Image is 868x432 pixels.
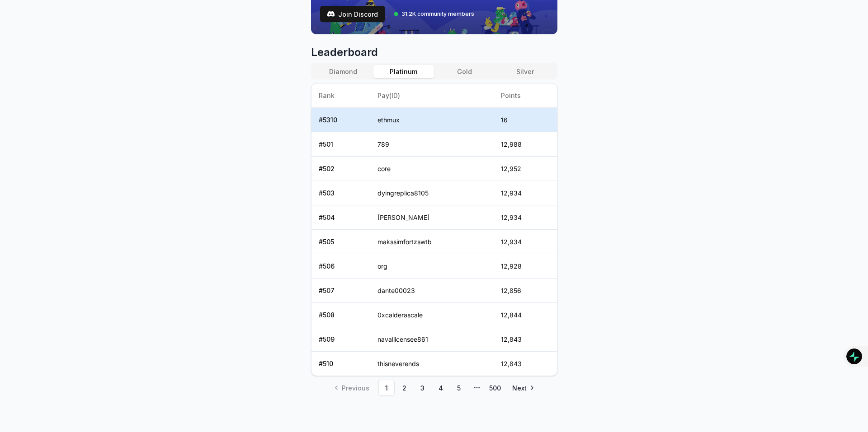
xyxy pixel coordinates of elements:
button: Diamond [313,65,373,78]
td: # 5310 [311,108,371,132]
th: Rank [311,84,371,108]
a: 5 [451,380,467,396]
td: 789 [370,132,493,157]
a: 2 [396,380,413,396]
span: 31.2K community members [401,10,474,18]
td: ethmux [370,108,493,132]
td: 12,844 [494,303,557,327]
td: 16 [494,108,557,132]
a: 1 [378,380,395,396]
td: [PERSON_NAME] [370,205,493,230]
td: # 506 [311,254,371,279]
td: # 502 [311,157,371,181]
td: # 505 [311,230,371,254]
td: org [370,254,493,279]
a: 4 [433,380,449,396]
td: # 510 [311,352,371,376]
a: 500 [487,380,503,396]
td: 12,934 [494,205,557,230]
th: Points [494,84,557,108]
img: test [327,10,335,18]
td: # 503 [311,181,371,205]
span: Join Discord [338,9,378,19]
td: 12,952 [494,157,557,181]
button: Platinum [373,65,434,78]
span: Next [512,383,527,393]
td: 12,928 [494,254,557,279]
td: 12,934 [494,181,557,205]
td: # 501 [311,132,371,157]
td: thisneverends [370,352,493,376]
td: core [370,157,493,181]
button: Gold [434,65,495,78]
td: makssimfortzswtb [370,230,493,254]
td: 12,934 [494,230,557,254]
nav: pagination [311,380,557,396]
td: # 508 [311,303,371,327]
th: Pay(ID) [370,84,493,108]
a: 3 [415,380,431,396]
td: dante00023 [370,279,493,303]
td: 12,843 [494,327,557,352]
button: Join Discord [320,6,385,22]
td: 0xcalderascale [370,303,493,327]
td: 12,843 [494,352,557,376]
td: 12,988 [494,132,557,157]
a: testJoin Discord [320,6,385,22]
td: # 504 [311,205,371,230]
td: # 509 [311,327,371,352]
td: navallicensee861 [370,327,493,352]
td: dyingreplica8105 [370,181,493,205]
button: Silver [495,65,555,78]
td: # 507 [311,279,371,303]
td: 12,856 [494,279,557,303]
a: Go to next page [505,380,540,396]
span: Leaderboard [311,45,557,60]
